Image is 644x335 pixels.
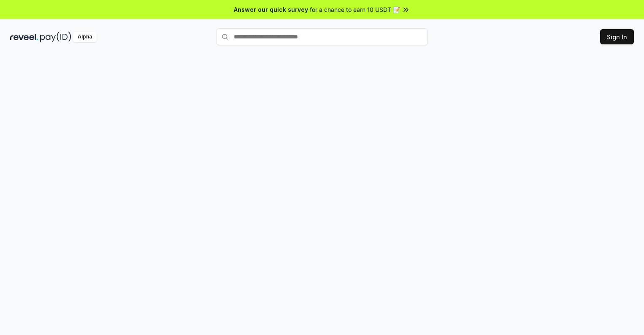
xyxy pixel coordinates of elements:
[310,5,400,14] span: for a chance to earn 10 USDT 📝
[40,32,71,42] img: pay_id
[10,32,38,42] img: reveel_dark
[600,29,634,44] button: Sign In
[73,32,97,42] div: Alpha
[234,5,308,14] span: Answer our quick survey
